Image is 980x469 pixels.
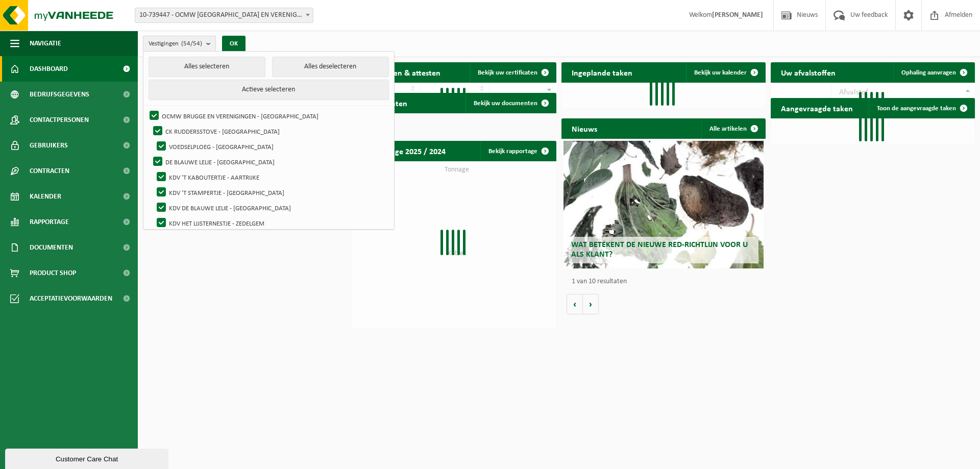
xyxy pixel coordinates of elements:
[571,241,748,259] span: Wat betekent de nieuwe RED-richtlijn voor u als klant?
[686,62,765,83] a: Bekijk uw kalender
[712,11,763,19] strong: [PERSON_NAME]
[30,56,68,82] span: Dashboard
[563,141,764,268] a: Wat betekent de nieuwe RED-richtlijn voor u als klant?
[30,209,69,235] span: Rapportage
[30,286,112,311] span: Acceptatievoorwaarden
[583,294,599,314] button: Volgende
[155,185,388,200] label: KDV 'T STAMPERTJE - [GEOGRAPHIC_DATA]
[30,184,61,209] span: Kalender
[5,447,170,469] iframe: chat widget
[352,62,451,82] h2: Certificaten & attesten
[151,154,388,169] label: DE BLAUWE LELIE - [GEOGRAPHIC_DATA]
[149,57,265,77] button: Alles selecteren
[869,98,974,118] a: Toon de aangevraagde taken
[572,278,761,285] p: 1 van 10 resultaten
[901,69,956,76] span: Ophaling aanvragen
[877,105,956,112] span: Toon de aangevraagde taken
[771,98,863,118] h2: Aangevraagde taken
[149,36,202,52] span: Vestigingen
[567,294,583,314] button: Vorige
[30,31,61,56] span: Navigatie
[30,82,89,107] span: Bedrijfsgegevens
[893,62,974,83] a: Ophaling aanvragen
[30,260,76,286] span: Product Shop
[155,139,388,154] label: VOEDSELPLOEG - [GEOGRAPHIC_DATA]
[155,200,388,215] label: KDV DE BLAUWE LELIE - [GEOGRAPHIC_DATA]
[30,158,69,184] span: Contracten
[694,69,747,76] span: Bekijk uw kalender
[272,57,389,77] button: Alles deselecteren
[771,62,846,82] h2: Uw afvalstoffen
[474,100,537,107] span: Bekijk uw documenten
[135,8,313,22] span: 10-739447 - OCMW BRUGGE EN VERENIGINGEN - BRUGGE
[143,36,216,51] button: Vestigingen(54/54)
[480,141,555,161] a: Bekijk rapportage
[155,169,388,185] label: KDV 'T KABOUTERTJE - AARTRIJKE
[701,118,765,139] a: Alle artikelen
[135,8,313,23] span: 10-739447 - OCMW BRUGGE EN VERENIGINGEN - BRUGGE
[149,80,389,100] button: Actieve selecteren
[151,124,388,139] label: CK RUDDERSSTOVE - [GEOGRAPHIC_DATA]
[478,69,537,76] span: Bekijk uw certificaten
[30,133,68,158] span: Gebruikers
[222,36,246,52] button: OK
[155,215,388,231] label: KDV HET LIJSTERNESTJE - ZEDELGEM
[148,108,388,124] label: OCMW BRUGGE EN VERENIGINGEN - [GEOGRAPHIC_DATA]
[561,118,607,138] h2: Nieuws
[470,62,555,83] a: Bekijk uw certificaten
[465,93,555,113] a: Bekijk uw documenten
[352,141,456,161] h2: Rapportage 2025 / 2024
[30,107,89,133] span: Contactpersonen
[181,40,202,47] count: (54/54)
[30,235,73,260] span: Documenten
[561,62,643,82] h2: Ingeplande taken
